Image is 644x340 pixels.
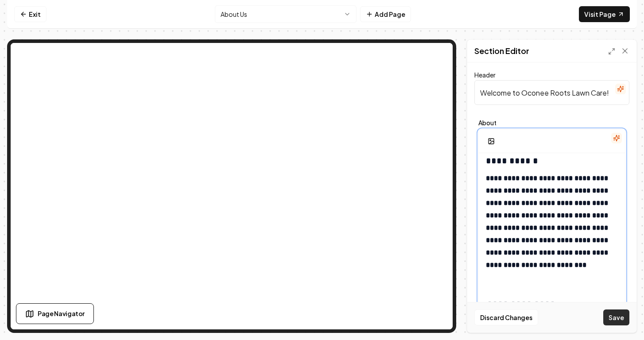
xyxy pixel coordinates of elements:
[14,6,47,22] a: Exit
[603,309,629,325] button: Save
[38,309,85,318] span: Page Navigator
[360,6,411,22] button: Add Page
[478,120,625,126] label: About
[482,133,500,149] button: Add Image
[579,6,630,22] a: Visit Page
[474,80,629,105] input: Header
[474,71,496,79] label: Header
[16,303,94,324] button: Page Navigator
[474,309,538,325] button: Discard Changes
[474,45,529,57] h2: Section Editor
